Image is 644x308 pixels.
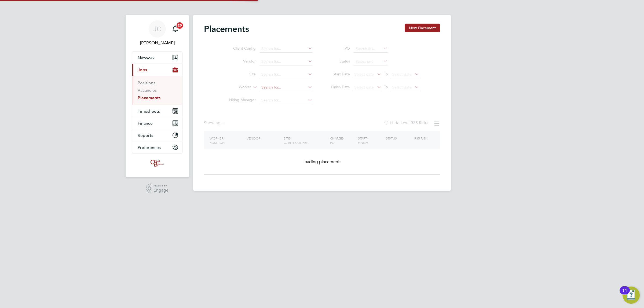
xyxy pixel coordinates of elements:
a: 20 [170,20,181,38]
a: Positions [138,80,155,85]
span: Network [138,55,155,60]
span: Preferences [138,145,161,150]
span: JC [153,25,161,32]
span: James Crawley [132,40,182,46]
div: 11 [622,290,627,297]
label: Hide Low IR35 Risks [384,120,428,126]
img: oneillandbrennan-logo-retina.png [149,159,165,167]
a: Vacancies [138,88,157,93]
span: 20 [177,22,183,29]
button: Jobs [132,64,182,76]
button: Open Resource Center, 11 new notifications [623,287,640,304]
button: New Placement [405,24,440,32]
a: JC[PERSON_NAME] [132,20,182,46]
span: Engage [153,188,169,193]
span: ... [221,120,224,126]
a: Placements [138,95,160,100]
button: Network [132,52,182,64]
div: Jobs [132,76,182,105]
span: Reports [138,133,153,138]
div: Showing [204,120,225,126]
a: Go to home page [132,159,182,167]
button: Finance [132,117,182,129]
span: Jobs [138,67,147,72]
span: Finance [138,121,153,126]
h2: Placements [204,24,249,34]
span: Powered by [153,184,169,188]
button: Reports [132,129,182,141]
button: Timesheets [132,105,182,117]
nav: Main navigation [126,15,189,177]
a: Powered byEngage [146,184,169,194]
span: Timesheets [138,109,160,114]
button: Preferences [132,141,182,153]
